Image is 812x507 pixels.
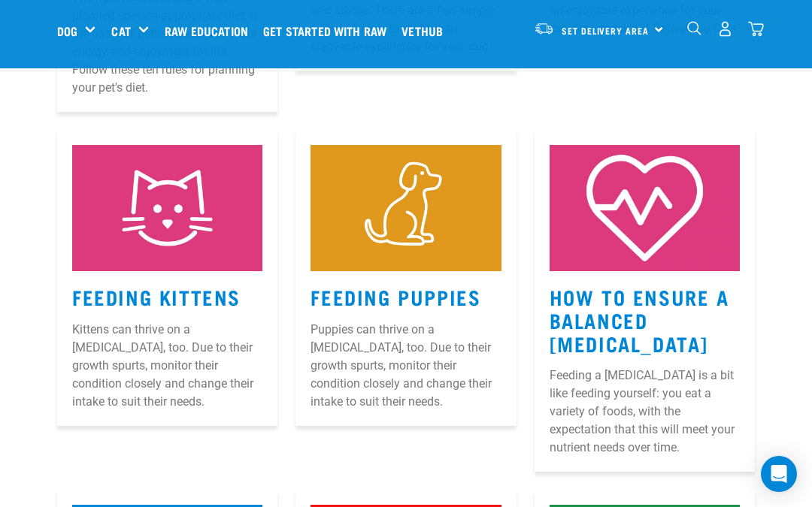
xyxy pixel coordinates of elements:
[72,291,241,302] a: Feeding Kittens
[311,291,480,302] a: Feeding Puppies
[111,22,130,40] a: Cat
[57,22,77,40] a: Dog
[748,21,764,37] img: home-icon@2x.png
[550,367,740,457] p: Feeding a [MEDICAL_DATA] is a bit like feeding yourself: you eat a variety of foods, with the exp...
[398,1,454,61] a: Vethub
[72,145,262,272] img: Kitten-Icon.jpg
[534,22,554,35] img: van-moving.png
[72,321,262,411] p: Kittens can thrive on a [MEDICAL_DATA], too. Due to their growth spurts, monitor their condition ...
[687,21,701,35] img: home-icon-1@2x.png
[761,456,797,492] div: Open Intercom Messenger
[550,145,740,272] img: 5.jpg
[259,1,398,61] a: Get started with Raw
[550,291,729,348] a: How to Ensure a Balanced [MEDICAL_DATA]
[311,321,501,411] p: Puppies can thrive on a [MEDICAL_DATA], too. Due to their growth spurts, monitor their condition ...
[161,1,259,61] a: Raw Education
[717,21,733,37] img: user.png
[562,28,649,33] span: Set Delivery Area
[311,145,501,272] img: Puppy-Icon.jpg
